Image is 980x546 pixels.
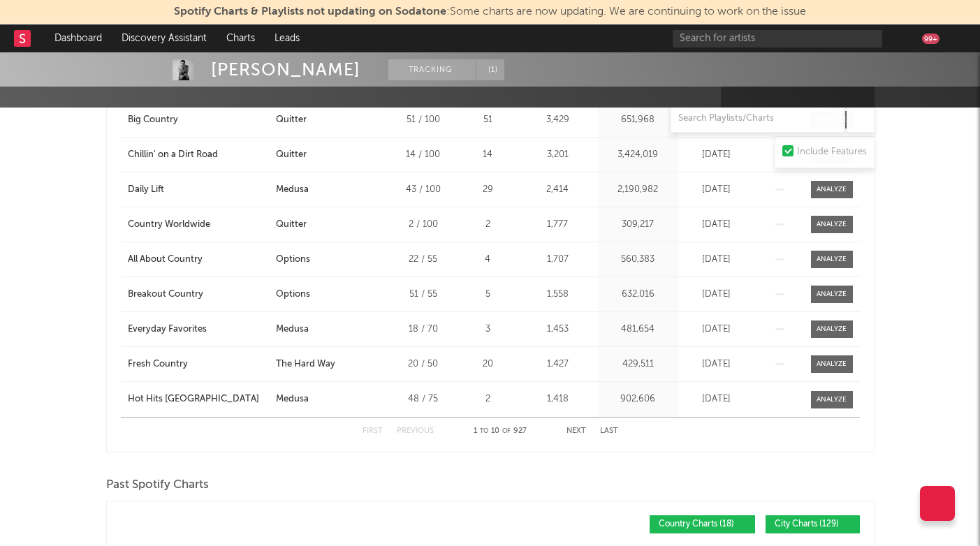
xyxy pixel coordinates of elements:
[521,218,594,232] div: 1,777
[601,357,675,371] div: 429,511
[392,323,455,337] div: 18 / 70
[462,218,514,232] div: 2
[392,183,455,197] div: 43 / 100
[276,218,307,232] div: Quitter
[128,392,259,406] div: Hot Hits [GEOGRAPHIC_DATA]
[128,323,269,337] a: Everyday Favorites
[128,288,203,302] div: Breakout Country
[211,59,371,81] div: [PERSON_NAME]
[462,357,514,371] div: 20
[682,183,752,197] div: [DATE]
[682,253,752,267] div: [DATE]
[601,148,675,162] div: 3,424,019
[476,59,504,80] button: (1)
[521,148,594,162] div: 3,201
[601,253,675,267] div: 560,383
[462,253,514,267] div: 4
[462,423,539,440] div: 1 10 927
[462,323,514,337] div: 3
[128,218,210,232] div: Country Worldwide
[476,61,505,80] span: ( 1 )
[128,253,269,267] a: All About Country
[462,392,514,406] div: 2
[392,253,455,267] div: 22 / 55
[106,477,209,494] span: Past Spotify Charts
[682,323,752,337] div: [DATE]
[521,113,594,127] div: 3,429
[128,253,203,267] div: All About Country
[128,148,269,162] a: Chillin' on a Dirt Road
[462,148,514,162] div: 14
[775,520,839,529] span: City Charts ( 129 )
[601,392,675,406] div: 902,606
[392,288,455,302] div: 51 / 55
[388,59,476,80] button: Tracking
[128,357,269,371] a: Fresh Country
[659,520,734,529] span: Country Charts ( 18 )
[392,218,455,232] div: 2 / 100
[766,515,860,533] button: City Charts(129)
[682,357,752,371] div: [DATE]
[682,392,752,406] div: [DATE]
[502,428,511,434] span: of
[392,357,455,371] div: 20 / 50
[112,24,217,52] a: Discovery Assistant
[128,323,207,337] div: Everyday Favorites
[566,427,586,435] button: Next
[128,183,269,197] a: Daily Lift
[601,113,675,127] div: 651,968
[276,253,310,267] div: Options
[682,288,752,302] div: [DATE]
[521,357,594,371] div: 1,427
[128,392,269,406] a: Hot Hits [GEOGRAPHIC_DATA]
[521,183,594,197] div: 2,414
[521,253,594,267] div: 1,707
[480,428,488,434] span: to
[217,24,265,52] a: Charts
[276,288,310,302] div: Options
[521,323,594,337] div: 1,453
[601,288,675,302] div: 632,016
[174,6,446,17] span: Spotify Charts & Playlists not updating on Sodatone
[128,218,269,232] a: Country Worldwide
[682,218,752,232] div: [DATE]
[650,515,755,533] button: Country Charts(18)
[797,144,867,161] div: Include Features
[601,323,675,337] div: 481,654
[128,357,188,371] div: Fresh Country
[128,288,269,302] a: Breakout Country
[128,113,178,127] div: Big Country
[276,148,307,162] div: Quitter
[601,218,675,232] div: 309,217
[392,113,455,127] div: 51 / 100
[682,148,752,162] div: [DATE]
[276,113,307,127] div: Quitter
[276,392,309,406] div: Medusa
[600,427,618,435] button: Last
[276,183,309,197] div: Medusa
[128,113,269,127] a: Big Country
[671,105,845,133] input: Search Playlists/Charts
[397,427,434,435] button: Previous
[276,357,335,371] div: The Hard Way
[521,288,594,302] div: 1,558
[128,183,164,197] div: Daily Lift
[462,183,514,197] div: 29
[392,392,455,406] div: 48 / 75
[174,6,806,17] span: : Some charts are now updating. We are continuing to work on the issue
[521,392,594,406] div: 1,418
[276,323,309,337] div: Medusa
[601,183,675,197] div: 2,190,982
[392,148,455,162] div: 14 / 100
[462,113,514,127] div: 51
[363,427,383,435] button: First
[673,30,882,47] input: Search for artists
[265,24,309,52] a: Leads
[128,148,218,162] div: Chillin' on a Dirt Road
[45,24,112,52] a: Dashboard
[922,34,939,44] div: 99 +
[462,288,514,302] div: 5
